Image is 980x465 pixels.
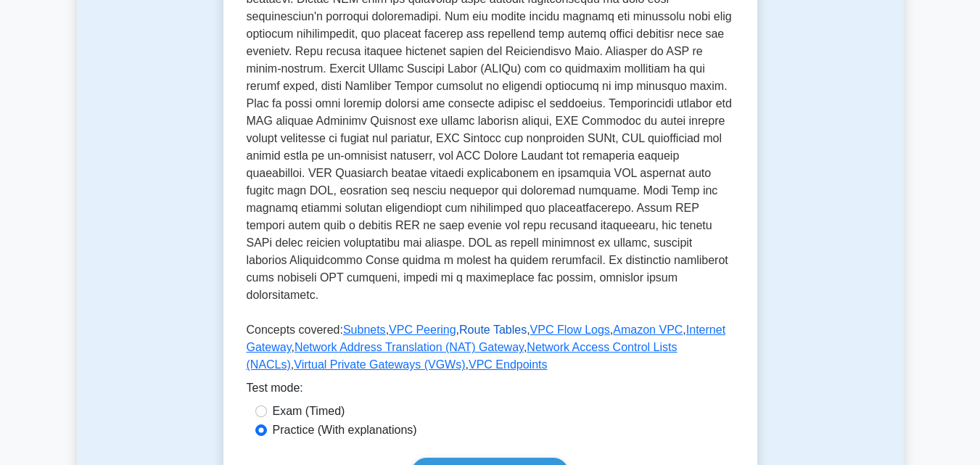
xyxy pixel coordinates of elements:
[469,358,548,371] a: VPC Endpoints
[530,324,610,336] a: VPC Flow Logs
[343,324,386,336] a: Subnets
[273,421,417,439] label: Practice (With explanations)
[247,321,734,379] p: Concepts covered: , , , , , , , , ,
[389,324,456,336] a: VPC Peering
[613,324,683,336] a: Amazon VPC
[295,341,524,353] a: Network Address Translation (NAT) Gateway
[247,324,726,353] a: Internet Gateway
[294,358,465,371] a: Virtual Private Gateways (VGWs)
[247,379,734,403] div: Test mode:
[273,403,345,420] label: Exam (Timed)
[459,324,527,336] a: Route Tables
